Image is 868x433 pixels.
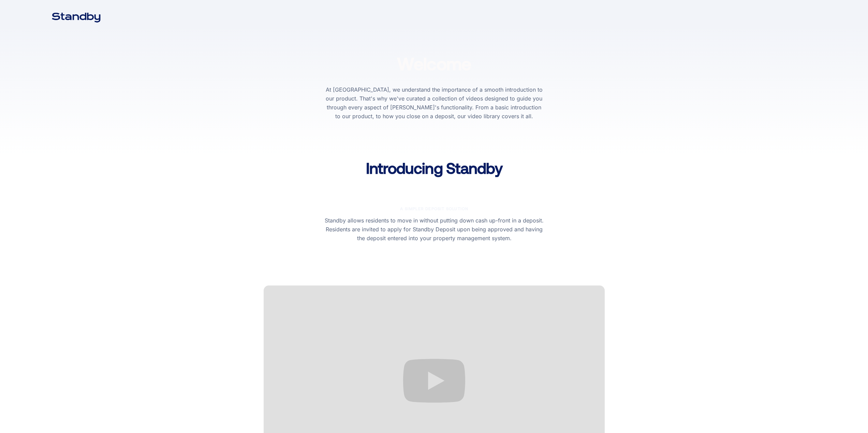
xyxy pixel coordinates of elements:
div: A simpler Deposit Solution [324,205,544,212]
h1: Welcome [324,51,544,76]
h2: Introducing Standby [366,158,502,178]
a: home [43,8,109,16]
p: At [GEOGRAPHIC_DATA], we understand the importance of a smooth introduction to our product. That'... [324,85,544,121]
p: Standby allows residents to move in without putting down cash up-front in a deposit. Residents ar... [324,216,544,251]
